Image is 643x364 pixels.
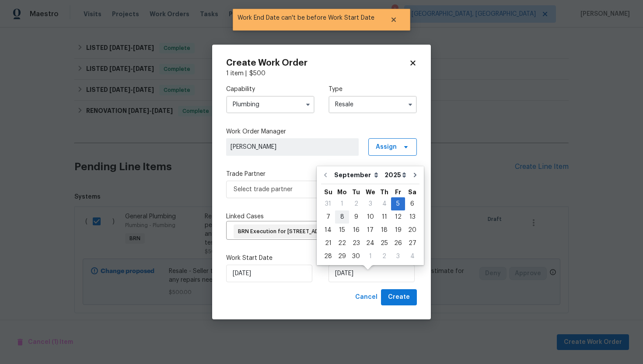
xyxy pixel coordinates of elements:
div: 3 [363,198,377,210]
div: 10 [363,211,377,223]
button: Show options [303,99,313,110]
div: Sun Aug 31 2025 [321,197,335,210]
h2: Create Work Order [226,59,409,67]
div: 30 [349,250,363,262]
div: Fri Sep 12 2025 [391,210,405,224]
div: 14 [321,224,335,236]
abbr: Wednesday [366,189,375,195]
div: Wed Sep 24 2025 [363,237,377,250]
div: Tue Sep 09 2025 [349,210,363,224]
div: Mon Sep 15 2025 [335,224,349,237]
div: Thu Sep 04 2025 [377,197,391,210]
div: Mon Sep 29 2025 [335,250,349,263]
div: 7 [321,211,335,223]
div: 2 [377,250,391,262]
span: Linked Cases [226,212,264,221]
button: Cancel [352,289,381,305]
div: Sun Sep 14 2025 [321,224,335,237]
div: 21 [321,237,335,249]
div: Sat Sep 13 2025 [405,210,419,224]
div: 4 [405,250,419,262]
abbr: Thursday [380,189,388,195]
div: Mon Sep 01 2025 [335,197,349,210]
div: 15 [335,224,349,236]
div: 3 [391,250,405,262]
div: 6 [405,198,419,210]
input: M/D/YYYY [328,265,415,282]
div: 12 [391,211,405,223]
input: M/D/YYYY [226,265,312,282]
button: Close [379,11,408,28]
input: Select... [328,96,417,113]
div: 22 [335,237,349,249]
button: Create [381,289,417,305]
div: 19 [391,224,405,236]
span: Assign [376,143,397,151]
div: Sun Sep 21 2025 [321,237,335,250]
select: Month [332,168,382,182]
div: 26 [391,237,405,249]
label: Capability [226,85,315,94]
div: 27 [405,237,419,249]
div: Tue Sep 02 2025 [349,197,363,210]
div: 20 [405,224,419,236]
div: Sat Sep 06 2025 [405,197,419,210]
div: 16 [349,224,363,236]
div: 23 [349,237,363,249]
div: 25 [377,237,391,249]
div: Sun Sep 07 2025 [321,210,335,224]
div: 1 item | [226,69,417,78]
abbr: Monday [337,189,347,195]
div: Fri Sep 26 2025 [391,237,405,250]
button: Go to previous month [319,166,332,184]
div: 2 [349,198,363,210]
div: Fri Oct 03 2025 [391,250,405,263]
div: 9 [349,211,363,223]
span: Select trade partner [234,185,397,194]
div: 17 [363,224,377,236]
div: 1 [363,250,377,262]
abbr: Saturday [408,189,416,195]
abbr: Sunday [324,189,332,195]
div: Fri Sep 19 2025 [391,224,405,237]
label: Work Start Date [226,254,315,262]
div: Thu Sep 18 2025 [377,224,391,237]
div: Fri Sep 05 2025 [391,197,405,210]
button: Go to next month [409,166,422,184]
div: 24 [363,237,377,249]
div: Sat Sep 27 2025 [405,237,419,250]
label: Trade Partner [226,170,417,178]
span: [PERSON_NAME] [231,143,354,151]
div: Mon Sep 22 2025 [335,237,349,250]
div: BRN Execution for [STREET_ADDRESS][DATE] [234,224,365,238]
div: 1 [335,198,349,210]
div: 29 [335,250,349,262]
span: Cancel [355,292,377,303]
div: 13 [405,211,419,223]
abbr: Tuesday [352,189,360,195]
div: Wed Sep 17 2025 [363,224,377,237]
span: BRN Execution for [STREET_ADDRESS][DATE] [238,228,357,235]
div: 28 [321,250,335,262]
label: Work Order Manager [226,127,417,136]
div: Thu Sep 25 2025 [377,237,391,250]
div: Sat Sep 20 2025 [405,224,419,237]
div: Wed Sep 03 2025 [363,197,377,210]
abbr: Friday [395,189,401,195]
span: Create [388,292,410,303]
div: Sat Oct 04 2025 [405,250,419,263]
span: $ 500 [249,70,266,77]
div: Sun Sep 28 2025 [321,250,335,263]
div: Wed Oct 01 2025 [363,250,377,263]
label: Type [328,85,417,94]
div: Tue Sep 16 2025 [349,224,363,237]
div: Thu Oct 02 2025 [377,250,391,263]
div: 11 [377,211,391,223]
div: Tue Sep 23 2025 [349,237,363,250]
div: 31 [321,198,335,210]
div: Thu Sep 11 2025 [377,210,391,224]
div: 5 [391,198,405,210]
div: 8 [335,211,349,223]
div: 18 [377,224,391,236]
div: Tue Sep 30 2025 [349,250,363,263]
